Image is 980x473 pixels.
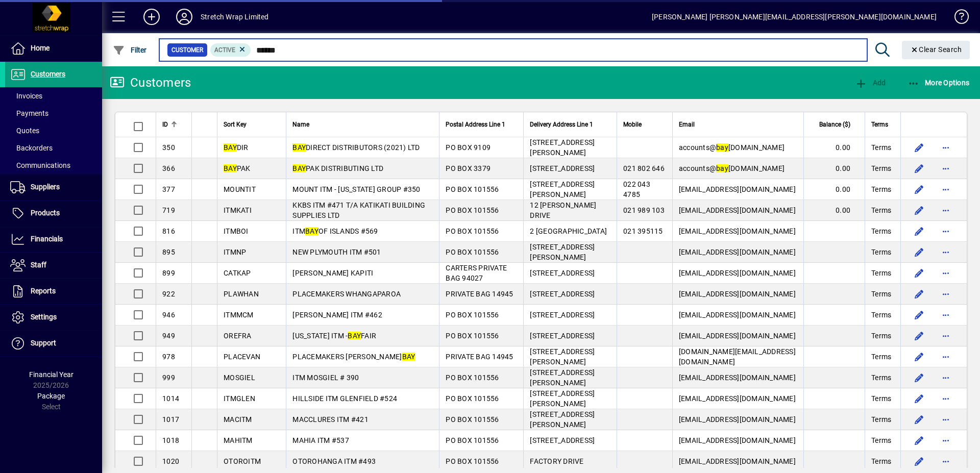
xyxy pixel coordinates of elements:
[871,414,891,425] span: Terms
[31,235,63,243] span: Financials
[224,415,252,424] span: MACITM
[911,390,927,407] button: Edit
[530,243,595,261] span: [STREET_ADDRESS][PERSON_NAME]
[652,9,937,25] div: [PERSON_NAME] [PERSON_NAME][EMAIL_ADDRESS][PERSON_NAME][DOMAIN_NAME]
[224,353,260,361] span: PLACEVAN
[911,369,927,386] button: Edit
[530,119,593,130] span: Delivery Address Line 1
[679,436,796,444] span: [EMAIL_ADDRESS][DOMAIN_NAME]
[446,457,499,465] span: PO BOX 101556
[201,9,269,25] div: Stretch Wrap Limited
[224,227,249,235] span: ITMBOI
[938,307,954,323] button: More options
[911,265,927,281] button: Edit
[679,415,796,424] span: [EMAIL_ADDRESS][DOMAIN_NAME]
[31,339,56,347] span: Support
[224,311,254,319] span: ITMMCM
[292,374,359,382] span: ITM MOSGIEL # 390
[446,119,505,130] span: Postal Address Line 1
[911,139,927,156] button: Edit
[5,87,102,105] a: Invoices
[31,70,65,78] span: Customers
[871,226,891,236] span: Terms
[679,311,796,319] span: [EMAIL_ADDRESS][DOMAIN_NAME]
[530,180,595,198] span: [STREET_ADDRESS][PERSON_NAME]
[446,332,499,340] span: PO BOX 101556
[871,184,891,194] span: Terms
[31,183,60,191] span: Suppliers
[224,332,252,340] span: OREFRA
[292,457,376,465] span: OTOROHANGA ITM #493
[911,328,927,344] button: Edit
[530,311,595,319] span: [STREET_ADDRESS]
[224,374,255,382] span: MOSGIEL
[911,348,927,365] button: Edit
[938,286,954,302] button: More options
[5,227,102,252] a: Financials
[305,227,318,235] em: BAY
[530,436,595,444] span: [STREET_ADDRESS]
[10,161,70,169] span: Communications
[224,119,247,130] span: Sort Key
[911,453,927,469] button: Edit
[679,119,695,130] span: Email
[292,353,415,361] span: PLACEMAKERS [PERSON_NAME]
[5,253,102,278] a: Staff
[292,119,433,130] div: Name
[716,164,728,172] em: bay
[679,206,796,214] span: [EMAIL_ADDRESS][DOMAIN_NAME]
[5,279,102,304] a: Reports
[679,119,797,130] div: Email
[938,411,954,428] button: More options
[224,394,255,403] span: ITMGLEN
[224,143,249,152] span: DIR
[292,143,420,152] span: DIRECT DISTRIBUTORS (2021) LTD
[530,290,595,298] span: [STREET_ADDRESS]
[10,92,42,100] span: Invoices
[679,143,785,152] span: accounts@ [DOMAIN_NAME]
[623,119,666,130] div: Mobile
[348,332,361,340] em: BAY
[31,209,60,217] span: Products
[31,287,56,295] span: Reports
[446,415,499,424] span: PO BOX 101556
[162,353,175,361] span: 978
[679,185,796,193] span: [EMAIL_ADDRESS][DOMAIN_NAME]
[911,223,927,239] button: Edit
[292,164,306,172] em: BAY
[292,311,382,319] span: [PERSON_NAME] ITM #462
[446,311,499,319] span: PO BOX 101556
[162,415,179,424] span: 1017
[911,307,927,323] button: Edit
[31,44,50,52] span: Home
[224,436,253,444] span: MAHITM
[938,139,954,156] button: More options
[31,313,57,321] span: Settings
[224,457,261,465] span: OTOROITM
[530,164,595,172] span: [STREET_ADDRESS]
[162,311,175,319] span: 946
[5,201,102,226] a: Products
[871,310,891,320] span: Terms
[214,46,235,54] span: Active
[679,457,796,465] span: [EMAIL_ADDRESS][DOMAIN_NAME]
[224,248,246,256] span: ITMNP
[530,227,607,235] span: 2 [GEOGRAPHIC_DATA]
[871,142,891,153] span: Terms
[938,160,954,177] button: More options
[530,269,595,277] span: [STREET_ADDRESS]
[162,374,175,382] span: 999
[292,415,369,424] span: MACCLURES ITM #421
[224,269,251,277] span: CATKAP
[135,8,168,26] button: Add
[871,268,891,278] span: Terms
[871,352,891,362] span: Terms
[210,43,251,57] mat-chip: Activation Status: Active
[292,143,306,152] em: BAY
[5,122,102,139] a: Quotes
[5,175,102,200] a: Suppliers
[905,73,972,92] button: More Options
[911,160,927,177] button: Edit
[292,332,376,340] span: [US_STATE] ITM - FAIR
[110,41,150,59] button: Filter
